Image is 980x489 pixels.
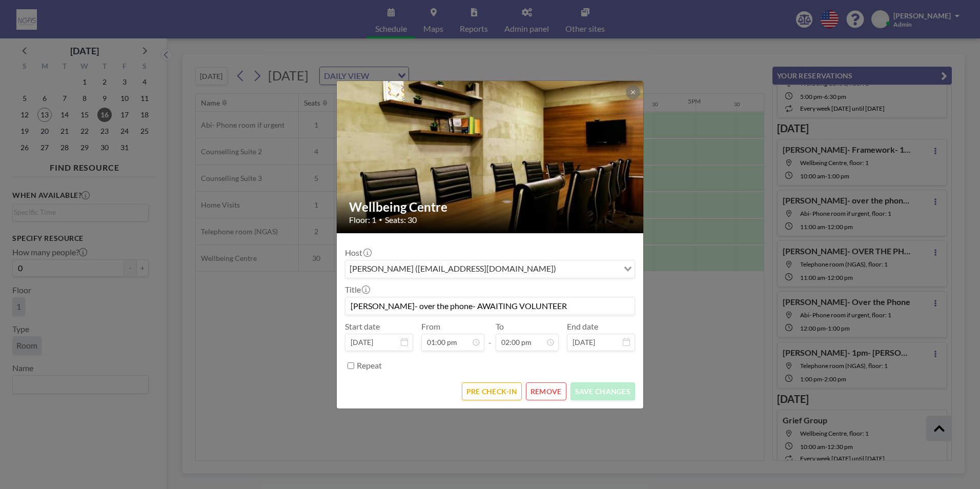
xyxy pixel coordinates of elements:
img: 537.jpg [337,54,644,259]
span: Seats: 30 [385,215,417,225]
span: - [488,325,492,348]
label: From [421,321,440,332]
button: REMOVE [526,382,566,400]
label: Start date [345,321,380,332]
label: Host [345,248,371,258]
h2: Wellbeing Centre [349,199,632,215]
span: Floor: 1 [349,215,376,225]
label: Repeat [357,360,382,371]
label: End date [567,321,598,332]
input: Search for option [559,262,618,276]
button: PRE CHECK-IN [462,382,522,400]
span: • [379,216,382,223]
div: Search for option [345,260,635,278]
input: (No title) [345,297,635,315]
label: Title [345,284,369,295]
span: [PERSON_NAME] ([EMAIL_ADDRESS][DOMAIN_NAME]) [348,262,558,276]
button: SAVE CHANGES [570,382,635,400]
label: To [496,321,504,332]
